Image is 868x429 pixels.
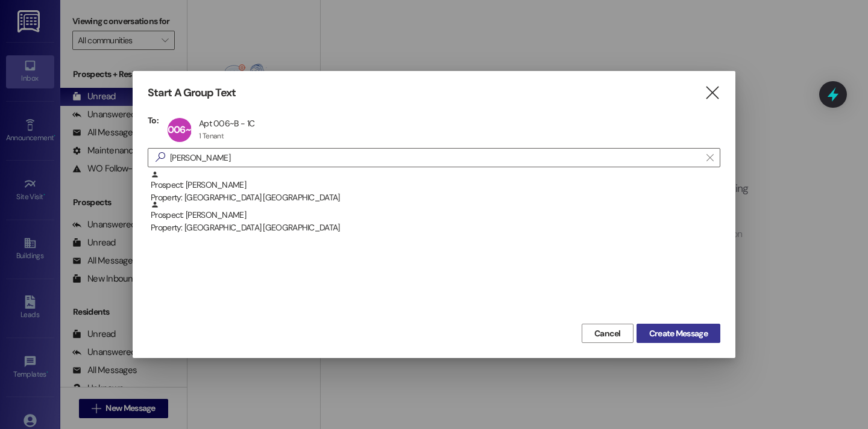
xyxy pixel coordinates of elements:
[649,327,708,340] span: Create Message
[168,123,196,136] span: 006~B
[151,221,720,234] div: Property: [GEOGRAPHIC_DATA] [GEOGRAPHIC_DATA]
[170,149,700,166] input: Search for any contact or apartment
[637,324,720,343] button: Create Message
[594,327,621,340] span: Cancel
[151,151,170,164] i: 
[199,118,254,129] div: Apt 006~B - 1C
[151,200,720,235] div: Prospect: [PERSON_NAME]
[148,115,159,126] h3: To:
[704,87,720,99] i: 
[700,149,720,167] button: Clear text
[148,86,236,100] h3: Start A Group Text
[151,191,720,204] div: Property: [GEOGRAPHIC_DATA] [GEOGRAPHIC_DATA]
[582,324,634,343] button: Cancel
[706,153,713,162] i: 
[148,170,720,200] div: Prospect: [PERSON_NAME]Property: [GEOGRAPHIC_DATA] [GEOGRAPHIC_DATA]
[148,200,720,230] div: Prospect: [PERSON_NAME]Property: [GEOGRAPHIC_DATA] [GEOGRAPHIC_DATA]
[199,131,224,141] div: 1 Tenant
[151,170,720,205] div: Prospect: [PERSON_NAME]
